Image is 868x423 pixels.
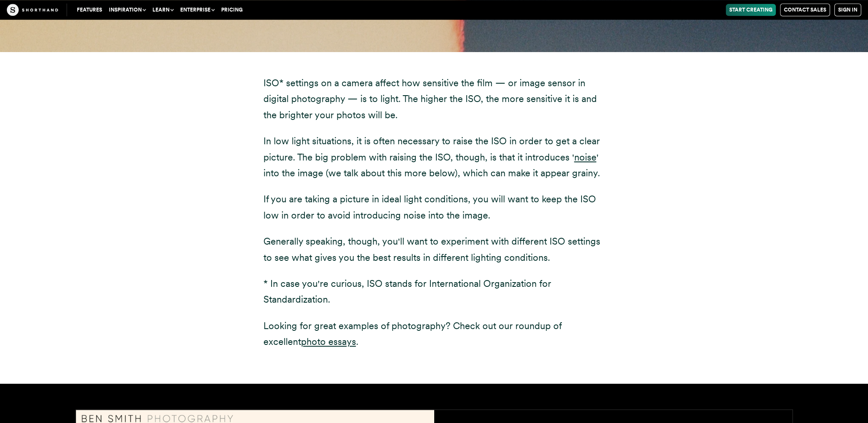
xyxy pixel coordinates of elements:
[73,4,105,16] a: Features
[726,4,776,16] a: Start Creating
[263,276,605,308] p: * In case you're curious, ISO stands for International Organization for Standardization.
[177,4,218,16] button: Enterprise
[263,133,605,181] p: In low light situations, it is often necessary to raise the ISO in order to get a clear picture. ...
[780,3,830,16] a: Contact Sales
[149,4,177,16] button: Learn
[263,191,605,223] p: If you are taking a picture in ideal light conditions, you will want to keep the ISO low in order...
[263,75,605,123] p: ISO* settings on a camera affect how sensitive the film — or image sensor in digital photography ...
[301,336,356,347] a: photo essays
[218,4,246,16] a: Pricing
[105,4,149,16] button: Inspiration
[834,3,861,16] a: Sign in
[7,4,58,16] img: The Craft
[574,152,596,163] a: noise
[263,233,605,265] p: Generally speaking, though, you'll want to experiment with different ISO settings to see what giv...
[263,318,605,350] p: Looking for great examples of photography? Check out our roundup of excellent .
